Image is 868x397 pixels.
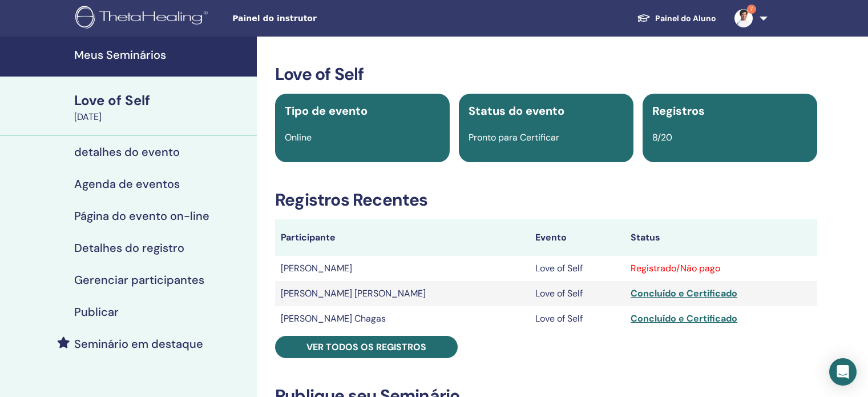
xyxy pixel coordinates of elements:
td: Love of Self [530,256,625,281]
div: Open Intercom Messenger [829,358,857,386]
h4: Detalhes do registro [74,241,184,255]
a: Painel do Aluno [628,8,725,29]
div: Concluído e Certificado [631,287,812,300]
h4: Agenda de eventos [74,177,180,191]
th: Participante [275,219,530,256]
td: [PERSON_NAME] [275,256,530,281]
span: Ver todos os registros [306,341,426,353]
td: Love of Self [530,306,625,331]
span: Registros [652,103,705,118]
th: Evento [530,219,625,256]
span: Pronto para Certificar [469,131,559,143]
div: Concluído e Certificado [631,312,812,326]
div: Love of Self [74,91,250,110]
img: default.jpg [734,9,753,27]
h3: Love of Self [275,64,817,85]
div: Registrado/Não pago [631,262,812,275]
span: Status do evento [469,103,564,118]
h4: detalhes do evento [74,145,180,159]
span: 8/20 [652,131,672,143]
span: Online [285,131,312,143]
h4: Seminário em destaque [74,337,203,351]
a: Ver todos os registros [275,336,458,358]
span: Painel do instrutor [232,13,403,25]
span: 7 [747,5,756,14]
h4: Publicar [74,305,119,319]
h3: Registros Recentes [275,190,817,210]
div: [DATE] [74,110,250,124]
a: Love of Self[DATE] [67,91,257,124]
span: Tipo de evento [285,103,368,118]
td: [PERSON_NAME] [PERSON_NAME] [275,281,530,306]
img: logo.png [75,6,212,31]
td: [PERSON_NAME] Chagas [275,306,530,331]
th: Status [625,219,817,256]
h4: Meus Seminários [74,48,250,62]
h4: Gerenciar participantes [74,273,204,287]
td: Love of Self [530,281,625,306]
h4: Página do evento on-line [74,209,209,223]
img: graduation-cap-white.svg [637,13,651,23]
